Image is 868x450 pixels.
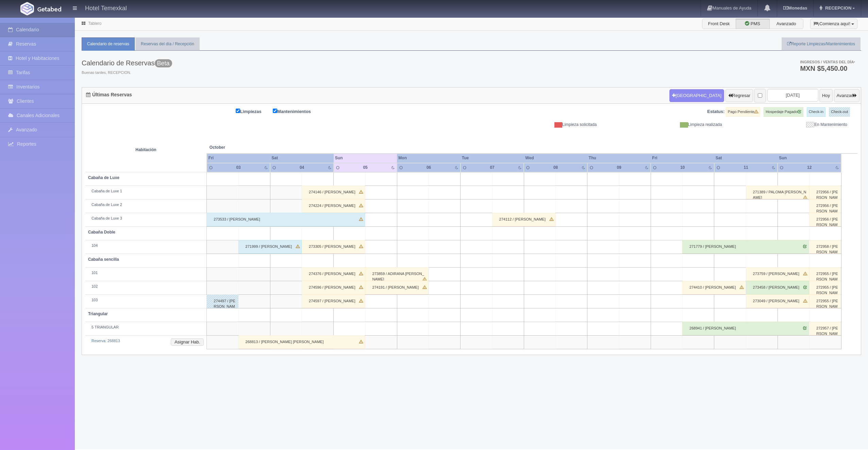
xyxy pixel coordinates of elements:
button: Asignar Hab. [171,338,204,346]
div: 04 [292,165,312,171]
div: 273305 / [PERSON_NAME] [302,240,365,254]
label: Pago Pendiente [726,107,760,117]
label: Estatus: [707,109,724,115]
div: 272958 / [PERSON_NAME] [PERSON_NAME] [809,240,841,254]
h3: MXN $5,450.00 [800,65,855,72]
b: Cabaña sencilla [88,257,119,262]
div: 273859 / ADIRANA [PERSON_NAME] [365,267,429,281]
b: Cabaña Doble [88,230,115,235]
th: Sun [334,154,397,163]
div: 272956 / [PERSON_NAME] [PERSON_NAME] [809,199,841,213]
div: Limpieza realizada [602,122,727,128]
div: 272955 / [PERSON_NAME] [PERSON_NAME] [809,281,841,294]
div: 273049 / [PERSON_NAME] [746,294,809,308]
h4: Últimas Reservas [86,92,132,97]
a: Reserva: 268813 [91,339,120,343]
a: Reporte Limpiezas/Mantenimientos [782,37,861,51]
label: Check-out [829,107,850,117]
div: 274497 / [PERSON_NAME] [206,294,238,308]
th: Tue [461,154,524,163]
div: 272956 / [PERSON_NAME] [PERSON_NAME] [809,186,841,199]
div: 03 [229,165,249,171]
div: Limpieza solicitada [477,122,602,128]
div: Cabaña de Luxe 3 [88,216,204,221]
h3: Calendario de Reservas [82,59,172,67]
div: 05 [355,165,375,171]
div: 06 [419,165,439,171]
div: 273533 / [PERSON_NAME] [206,213,365,226]
div: 274376 / [PERSON_NAME] [302,267,365,281]
div: 271779 / [PERSON_NAME] [682,240,809,254]
label: PMS [736,19,770,29]
div: En Mantenimiento [727,122,852,128]
img: Getabed [37,6,61,12]
div: 09 [609,165,629,171]
div: 272957 / [PERSON_NAME] [PERSON_NAME] [809,322,841,335]
a: Reservas del día / Recepción [135,37,200,51]
th: Sat [714,154,778,163]
span: Ingresos / Ventas del día [800,60,855,64]
div: 12 [799,165,819,171]
div: 274410 / [PERSON_NAME] [682,281,746,294]
div: 102 [88,284,204,289]
button: [GEOGRAPHIC_DATA] [669,89,724,102]
span: Buenas tardes, RECEPCION. [82,70,172,76]
th: Fri [651,154,714,163]
div: 273458 / [PERSON_NAME] [746,281,809,294]
button: Avanzar [834,89,859,102]
th: Fri [207,154,270,163]
th: Sat [270,154,334,163]
div: 271999 / [PERSON_NAME] [238,240,302,254]
div: 274224 / [PERSON_NAME] [302,199,365,213]
div: 272956 / [PERSON_NAME] [PERSON_NAME] [809,213,841,226]
img: Getabed [20,2,34,15]
label: Hospedaje Pagado [764,107,803,117]
th: Wed [524,154,587,163]
div: 272955 / [PERSON_NAME] [PERSON_NAME] [809,294,841,308]
th: Sun [778,154,841,163]
div: 104 [88,243,204,248]
div: Cabaña de Luxe 1 [88,189,204,194]
div: 11 [736,165,756,171]
div: Cabaña de Luxe 2 [88,202,204,208]
div: 101 [88,270,204,276]
th: Mon [397,154,461,163]
label: Avanzado [769,19,803,29]
th: Thu [587,154,651,163]
button: ¡Comienza aquí! [810,19,857,29]
b: Triangular [88,311,108,316]
b: Monedas [783,5,807,11]
input: Limpiezas [236,109,240,113]
div: 103 [88,298,204,303]
div: 274191 / [PERSON_NAME] [365,281,429,294]
label: Limpiezas [236,107,272,115]
b: Cabaña de Luxe [88,175,119,180]
span: Beta [155,59,172,67]
div: 268941 / [PERSON_NAME] [682,322,809,335]
div: 274112 / [PERSON_NAME] [492,213,555,226]
div: 273759 / [PERSON_NAME] [746,267,809,281]
div: 274597 / [PERSON_NAME] [302,294,365,308]
h4: Hotel Temexkal [85,3,127,12]
div: 274146 / [PERSON_NAME] [302,186,365,199]
div: 272955 / [PERSON_NAME] [PERSON_NAME] [809,267,841,281]
div: 07 [482,165,502,171]
div: 08 [546,165,566,171]
label: Front Desk [702,19,736,29]
div: 268813 / [PERSON_NAME] [PERSON_NAME] [238,335,365,349]
strong: Habitación [135,147,156,152]
div: 10 [672,165,692,171]
div: 274596 / [PERSON_NAME] [302,281,365,294]
span: October [210,145,331,150]
button: Regresar [725,89,753,102]
div: 5 TRIANGULAR [88,325,204,330]
a: Tablero [88,21,101,26]
label: Check-in [807,107,825,117]
label: Mantenimientos [273,107,321,115]
div: 271389 / PALOMA [PERSON_NAME] [746,186,809,199]
span: RECEPCION [823,5,851,11]
a: Calendario de reservas [82,37,135,51]
button: Hoy [819,89,833,102]
input: Mantenimientos [273,109,277,113]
